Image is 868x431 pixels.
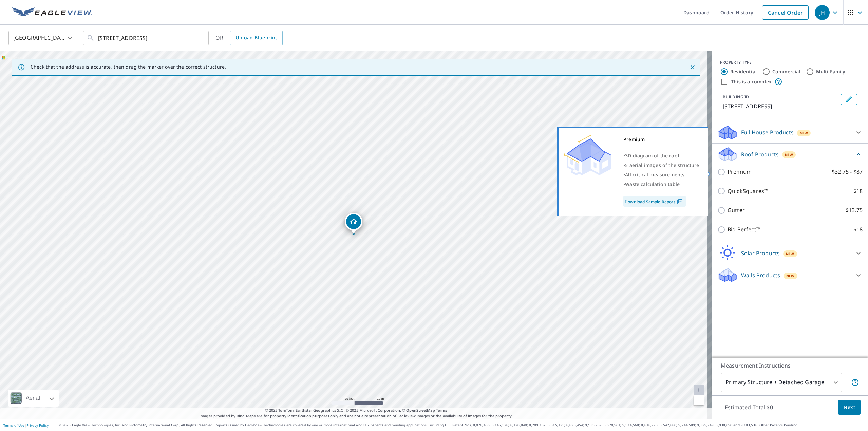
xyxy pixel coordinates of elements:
p: Bid Perfect™ [728,225,760,234]
label: This is a complex [731,78,772,85]
p: Roof Products [741,150,779,158]
div: Aerial [24,390,42,407]
div: Solar ProductsNew [717,245,863,261]
div: Roof ProductsNew [717,146,863,162]
button: Next [838,400,861,415]
p: QuickSquares™ [728,187,768,195]
a: Upload Blueprint [230,31,282,45]
div: • [623,151,699,161]
label: Commercial [772,68,800,75]
span: Waste calculation table [625,181,680,187]
div: JH [815,5,830,20]
a: Privacy Policy [26,423,49,428]
p: Measurement Instructions [721,361,859,370]
p: [STREET_ADDRESS] [723,102,838,110]
div: PROPERTY TYPE [720,59,860,65]
p: Check that the address is accurate, then drag the marker over the correct structure. [31,64,226,70]
div: • [623,170,699,180]
img: Premium [564,135,611,175]
div: Dropped pin, building 1, Residential property, 1391 Jefferson Dr Nashville, IL 62263 [345,213,362,234]
button: Close [688,63,697,72]
p: Gutter [728,206,745,214]
p: Premium [728,168,752,176]
div: [GEOGRAPHIC_DATA] [8,29,76,48]
a: OpenStreetMap [406,408,435,413]
div: • [623,161,699,170]
p: $18 [853,187,863,195]
span: New [800,130,808,136]
button: Edit building 1 [841,94,857,105]
p: © 2025 Eagle View Technologies, Inc. and Pictometry International Corp. All Rights Reserved. Repo... [59,423,865,428]
a: Current Level 20, Zoom In Disabled [694,385,704,395]
span: New [786,273,795,279]
span: 5 aerial images of the structure [625,162,699,168]
p: Full House Products [741,128,794,136]
span: 3D diagram of the roof [625,152,679,159]
span: Next [844,403,855,412]
p: Walls Products [741,271,780,279]
a: Terms of Use [3,423,24,428]
p: BUILDING ID [723,94,749,100]
p: $13.75 [846,206,863,214]
span: Your report will include the primary structure and a detached garage if one exists. [851,378,859,387]
div: Primary Structure + Detached Garage [721,373,842,392]
span: All critical measurements [625,171,684,178]
img: EV Logo [12,7,92,18]
a: Download Sample Report [623,196,686,207]
img: Pdf Icon [675,199,684,205]
div: • [623,180,699,189]
div: Aerial [8,390,59,407]
p: $32.75 - $87 [832,168,863,176]
div: OR [215,31,283,45]
label: Residential [730,68,757,75]
p: Solar Products [741,249,780,257]
a: Cancel Order [762,5,809,20]
div: Premium [623,135,699,144]
div: Walls ProductsNew [717,267,863,283]
label: Multi-Family [816,68,846,75]
span: Upload Blueprint [235,34,277,42]
p: $18 [853,225,863,234]
span: New [785,152,793,157]
div: Full House ProductsNew [717,124,863,140]
p: Estimated Total: $0 [719,400,778,415]
p: | [3,423,49,427]
a: Terms [436,408,447,413]
input: Search by address or latitude-longitude [98,29,195,48]
a: Current Level 20, Zoom Out [694,395,704,405]
span: New [786,251,794,257]
span: © 2025 TomTom, Earthstar Geographics SIO, © 2025 Microsoft Corporation, © [265,408,447,413]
